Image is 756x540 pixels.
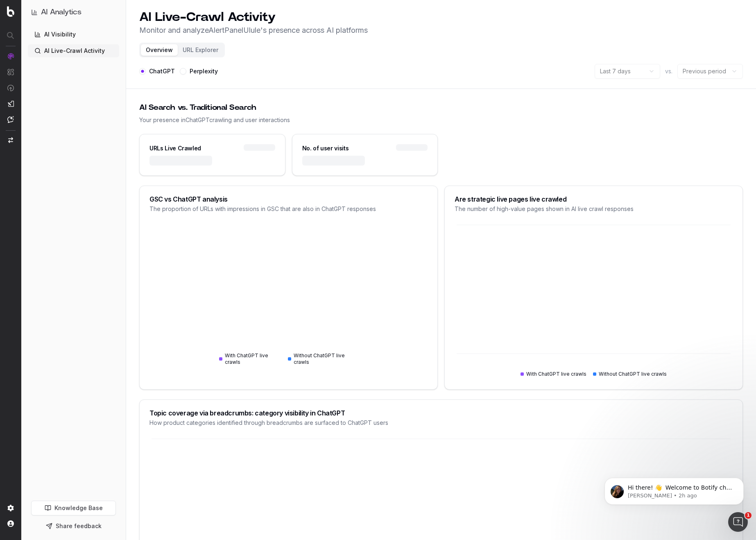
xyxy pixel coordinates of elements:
[7,84,14,91] img: Activation
[7,100,14,107] img: Studio
[7,6,14,17] img: Botify logo
[149,205,428,213] div: The proportion of URLs with impressions in GSC that are also in ChatGPT responses
[219,352,282,365] div: With ChatGPT live crawls
[455,205,733,213] div: The number of high-value pages shown in AI live crawl responses
[728,512,748,532] iframe: Intercom live chat
[592,461,756,518] iframe: Intercom notifications message
[36,24,140,63] span: Hi there! 👋 Welcome to Botify chat support! Have a question? Reply to this message and our team w...
[593,371,667,377] div: Without ChatGPT live crawls
[31,519,116,533] button: Share feedback
[190,68,218,74] label: Perplexity
[149,410,733,416] div: Topic coverage via breadcrumbs: category visibility in ChatGPT
[28,28,119,41] a: AI Visibility
[455,196,733,202] div: Are strategic live pages live crawled
[139,25,368,36] p: Monitor and analyze AlertPanelUlule 's presence across AI platforms
[745,512,751,519] span: 1
[7,53,14,59] img: Analytics
[41,7,81,18] h1: AI Analytics
[288,352,358,365] div: Without ChatGPT live crawls
[149,419,733,427] div: How product categories identified through breadcrumbs are surfaced to ChatGPT users
[28,44,119,57] a: AI Live-Crawl Activity
[302,144,349,152] div: No. of user visits
[178,44,223,56] button: URL Explorer
[665,67,672,75] span: vs.
[7,505,14,511] img: Setting
[31,7,116,18] button: AI Analytics
[7,116,14,123] img: Assist
[149,144,201,152] div: URLs Live Crawled
[31,501,116,515] a: Knowledge Base
[149,196,428,202] div: GSC vs ChatGPT analysis
[139,10,368,25] h1: AI Live-Crawl Activity
[36,32,141,39] p: Message from Laura, sent 2h ago
[141,44,178,56] button: Overview
[8,137,13,143] img: Switch project
[139,116,743,124] div: Your presence in ChatGPT crawling and user interactions
[149,68,175,74] label: ChatGPT
[7,520,14,527] img: My account
[521,371,586,377] div: With ChatGPT live crawls
[7,68,14,75] img: Intelligence
[139,102,743,113] div: AI Search vs. Traditional Search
